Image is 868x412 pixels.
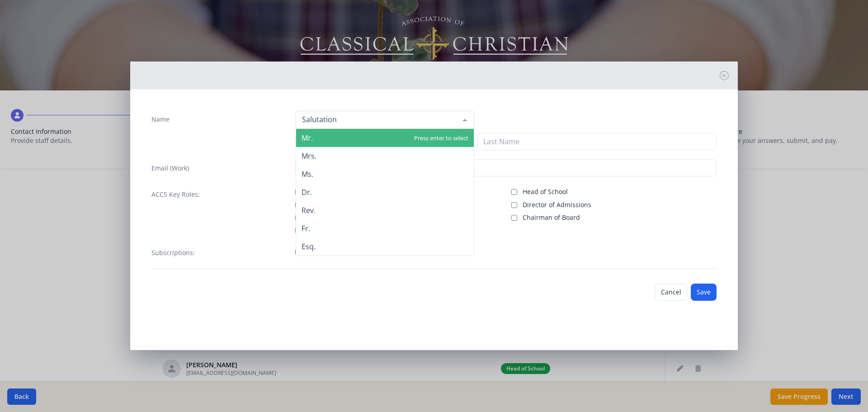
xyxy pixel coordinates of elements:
input: Head of School [511,189,517,195]
input: Director of Admissions [511,202,517,208]
input: contact@site.com [295,159,717,176]
label: Subscriptions: [151,248,195,257]
span: Director of Admissions [523,200,591,209]
input: Salutation [300,115,456,124]
button: Save [691,284,717,301]
input: Chairman of Board [511,215,517,221]
span: Esq. [302,242,316,251]
input: Last Name [477,133,717,150]
label: Name [151,115,170,124]
span: Fr. [302,223,310,233]
input: Billing Contact [295,227,301,233]
input: Board Member [295,215,301,221]
label: ACCS Key Roles: [151,190,200,199]
input: Public Contact [295,202,301,208]
span: Head of School [523,187,568,196]
input: ACCS Account Manager [295,189,301,195]
label: Email (Work) [151,164,189,173]
span: Mrs. [302,151,316,161]
button: Cancel [655,284,687,301]
span: Rev. [302,205,316,215]
span: Chairman of Board [523,213,580,222]
span: Dr. [302,187,312,197]
input: First Name [295,133,474,150]
input: TCD Magazine [295,249,301,255]
span: Mr. [302,133,313,143]
span: Ms. [302,169,313,179]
